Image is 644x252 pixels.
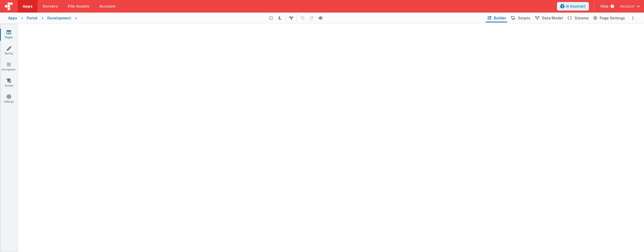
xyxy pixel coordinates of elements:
[533,14,564,22] button: Data Model
[600,4,609,9] span: Help
[620,4,634,9] span: Account
[47,16,71,21] div: Development
[494,16,506,21] span: Builder
[68,4,90,9] span: File Assets
[43,4,58,9] span: Servers
[575,16,589,21] span: Schema
[8,16,17,21] div: Apps
[566,14,590,22] button: Schema
[486,14,507,22] button: Builder
[518,16,530,21] span: Scripts
[27,16,37,21] div: Portal
[600,16,625,21] span: Page Settings
[557,2,589,11] button: AI Assistant
[620,4,640,9] button: Account
[566,4,586,9] span: AI Assistant
[23,4,32,9] span: Apps
[509,14,531,22] button: Scripts
[630,15,636,21] button: Options
[592,14,626,22] button: Page Settings
[542,16,563,21] span: Data Model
